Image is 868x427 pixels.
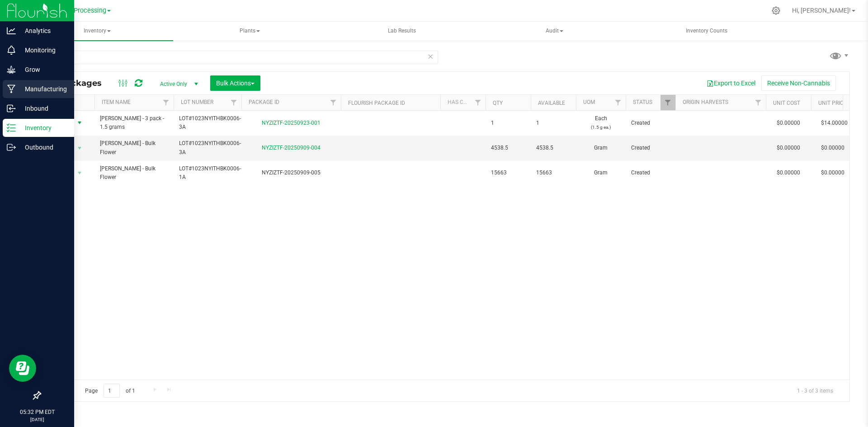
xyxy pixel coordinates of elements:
[766,161,811,185] td: $0.00000
[683,99,728,105] a: Origin Harvests
[181,99,213,105] a: Lot Number
[633,99,652,105] a: Status
[348,100,405,106] a: Flourish Package ID
[4,416,70,423] p: [DATE]
[159,95,174,110] a: Filter
[631,144,670,152] span: Created
[16,84,70,94] p: Manufacturing
[7,46,16,55] inline-svg: Monitoring
[479,22,630,41] a: Audit
[581,169,620,177] span: Gram
[773,100,800,106] a: Unit Cost
[816,117,852,130] span: $14.00000
[790,384,840,397] span: 1 - 3 of 3 items
[47,78,111,88] span: All Packages
[179,114,241,131] span: LOT#1023NYITHBK0006-3A
[479,22,630,40] span: Audit
[74,7,106,14] span: Processing
[7,65,16,74] inline-svg: Grow
[536,144,571,152] span: 4538.5
[100,139,168,156] span: [PERSON_NAME] - Bulk Flower
[16,122,70,133] p: Inventory
[326,95,341,110] a: Filter
[761,75,836,91] button: Receive Non-Cannabis
[179,139,241,156] span: LOT#1023NYITHBK0006-3A
[4,408,70,416] p: 05:32 PM EDT
[440,95,486,111] th: Has COA
[792,7,851,14] span: Hi, [PERSON_NAME]!
[240,169,342,177] div: NYZIZTF-20250909-005
[766,111,811,136] td: $0.00000
[104,384,120,398] input: 1
[816,141,849,155] span: $0.00000
[175,22,325,40] span: Plants
[102,99,131,105] a: Item Name
[74,167,85,179] span: select
[427,51,434,62] span: Clear
[16,142,70,153] p: Outbound
[74,117,85,129] span: select
[766,136,811,160] td: $0.00000
[16,45,70,56] p: Monitoring
[262,145,321,151] a: NYZIZTF-20250909-004
[536,119,571,127] span: 1
[818,100,847,106] a: Unit Price
[471,95,486,110] a: Filter
[611,95,626,110] a: Filter
[9,355,36,382] iframe: Resource center
[581,123,620,131] p: (1.5 g ea.)
[493,100,503,106] a: Qty
[376,27,428,35] span: Lab Results
[491,169,525,177] span: 15663
[7,84,16,94] inline-svg: Manufacturing
[751,95,766,110] a: Filter
[100,164,168,182] span: [PERSON_NAME] - Bulk Flower
[581,144,620,152] span: Gram
[226,95,241,110] a: Filter
[179,164,241,182] span: LOT#1023NYITHBK0006-1A
[7,123,16,132] inline-svg: Inventory
[100,114,168,131] span: [PERSON_NAME] - 3 pack - 1.5 grams
[536,169,571,177] span: 15663
[326,22,478,41] a: Lab Results
[631,22,783,41] a: Inventory Counts
[538,100,565,106] a: Available
[7,104,16,113] inline-svg: Inbound
[491,144,525,152] span: 4538.5
[216,80,255,87] span: Bulk Actions
[16,25,70,36] p: Analytics
[16,103,70,114] p: Inbound
[7,26,16,35] inline-svg: Analytics
[7,143,16,152] inline-svg: Outbound
[660,95,675,110] a: Filter
[583,99,595,105] a: UOM
[77,384,142,398] span: Page of 1
[262,120,321,126] a: NYZIZTF-20250923-001
[631,119,670,127] span: Created
[40,51,438,64] input: Search Package ID, Item Name, SKU, Lot or Part Number...
[210,75,260,91] button: Bulk Actions
[74,142,85,155] span: select
[174,22,325,41] a: Plants
[16,64,70,75] p: Grow
[816,166,849,179] span: $0.00000
[249,99,279,105] a: Package ID
[674,27,740,35] span: Inventory Counts
[491,119,525,127] span: 1
[701,75,761,91] button: Export to Excel
[22,22,173,41] a: Inventory
[770,6,782,15] div: Manage settings
[581,114,620,131] span: Each
[631,169,670,177] span: Created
